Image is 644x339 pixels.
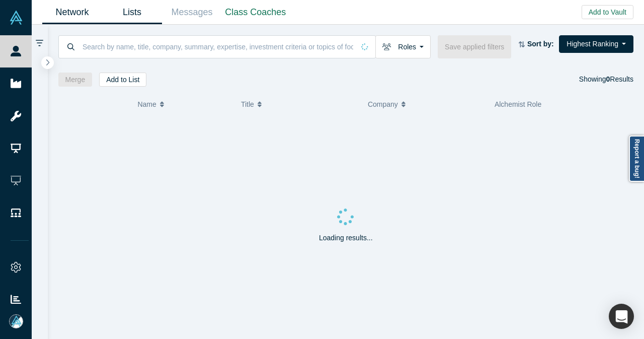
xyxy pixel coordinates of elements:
[582,5,633,19] button: Add to Vault
[368,94,398,115] span: Company
[438,35,511,58] button: Save applied filters
[222,1,289,24] a: Class Coaches
[241,94,254,115] span: Title
[137,94,156,115] span: Name
[102,1,162,24] a: Lists
[375,35,431,58] button: Roles
[495,100,541,108] span: Alchemist Role
[9,11,23,25] img: Alchemist Vault Logo
[606,75,610,83] strong: 0
[82,35,354,58] input: Search by name, title, company, summary, expertise, investment criteria or topics of focus
[559,35,633,53] button: Highest Ranking
[606,75,633,83] span: Results
[162,1,222,24] a: Messages
[368,94,484,115] button: Company
[527,40,554,48] strong: Sort by:
[99,73,146,87] button: Add to List
[42,1,102,24] a: Network
[9,314,23,328] img: Mia Scott's Account
[319,233,373,243] p: Loading results...
[137,94,230,115] button: Name
[629,135,644,182] a: Report a bug!
[579,73,633,87] div: Showing
[58,73,93,87] button: Merge
[241,94,357,115] button: Title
